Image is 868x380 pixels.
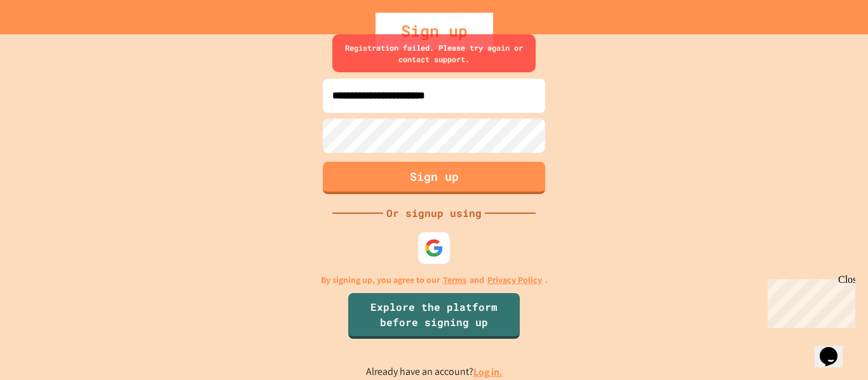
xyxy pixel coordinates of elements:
div: Or signup using [383,206,485,221]
p: Already have an account? [366,364,503,380]
button: Sign up [323,162,545,194]
a: Privacy Policy [487,273,542,287]
a: Log in. [473,365,503,379]
div: Sign up [376,13,493,49]
iframe: chat widget [815,329,855,367]
img: google-icon.svg [424,239,444,258]
p: By signing up, you agree to our and . [321,273,548,287]
a: Terms [443,273,466,287]
div: Chat with us now!Close [5,5,88,81]
a: Explore the platform before signing up [348,293,520,339]
div: Registration failed. Please try again or contact support. [332,34,536,72]
iframe: chat widget [763,274,855,328]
